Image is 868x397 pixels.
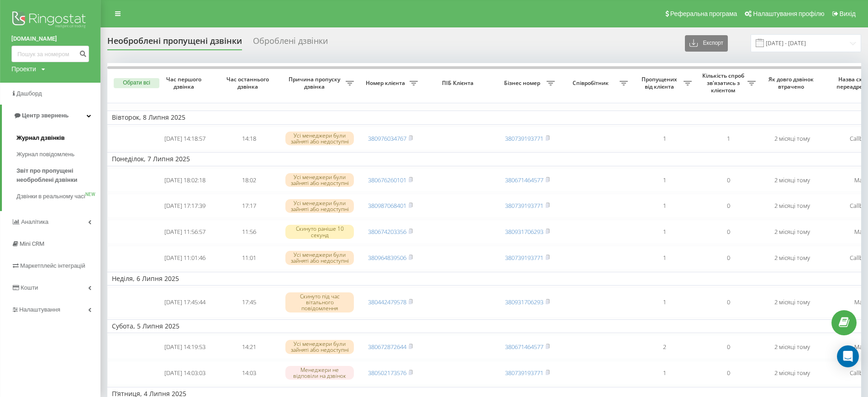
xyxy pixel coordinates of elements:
[505,254,543,262] a: 380739193771
[768,76,817,90] span: Як довго дзвінок втрачено
[16,133,65,143] span: Журнал дзвінків
[505,228,543,236] a: 380931706293
[285,76,346,90] span: Причина пропуску дзвінка
[217,335,281,359] td: 14:21
[253,36,328,50] div: Оброблені дзвінки
[16,166,96,185] span: Звіт про пропущені необроблені дзвінки
[285,292,354,312] div: Скинуто під час вітального повідомлення
[11,9,89,32] img: Ringostat logo
[2,105,100,127] a: Центр звернень
[632,127,696,151] td: 1
[368,228,406,236] a: 380674203356
[217,127,281,151] td: 14:18
[16,90,42,97] span: Дашборд
[285,251,354,265] div: Усі менеджери були зайняті або недоступні
[632,335,696,359] td: 2
[16,188,100,205] a: Дзвінки в реальному часіNEW
[840,10,856,17] span: Вихід
[430,79,488,87] span: ПІБ Клієнта
[760,361,824,385] td: 2 місяці тому
[217,246,281,270] td: 11:01
[368,254,406,262] a: 380964839506
[505,176,543,184] a: 380671464577
[285,225,354,238] div: Скинуто раніше 10 секунд
[16,130,100,146] a: Журнал дзвінків
[505,134,543,143] a: 380739193771
[153,220,217,244] td: [DATE] 11:56:57
[701,72,747,94] span: Кількість спроб зв'язатись з клієнтом
[632,287,696,318] td: 1
[368,134,406,143] a: 380976034767
[368,298,406,306] a: 380442479578
[19,306,60,313] span: Налаштування
[16,146,100,163] a: Журнал повідомлень
[505,369,543,377] a: 380739193771
[20,262,85,269] span: Маркетплейс інтеграцій
[114,78,159,88] button: Обрати всі
[837,345,859,367] div: Open Intercom Messenger
[564,79,620,87] span: Співробітник
[696,361,760,385] td: 0
[632,246,696,270] td: 1
[224,76,274,90] span: Час останнього дзвінка
[696,127,760,151] td: 1
[22,112,68,119] span: Центр звернень
[760,127,824,151] td: 2 місяці тому
[505,298,543,306] a: 380931706293
[368,369,406,377] a: 380502173576
[696,194,760,218] td: 0
[670,10,737,17] span: Реферальна програма
[153,127,217,151] td: [DATE] 14:18:57
[696,246,760,270] td: 0
[632,361,696,385] td: 1
[760,246,824,270] td: 2 місяці тому
[16,163,100,188] a: Звіт про пропущені необроблені дзвінки
[632,220,696,244] td: 1
[632,194,696,218] td: 1
[637,76,684,90] span: Пропущених від клієнта
[153,361,217,385] td: [DATE] 14:03:03
[285,132,354,145] div: Усі менеджери були зайняті або недоступні
[160,76,210,90] span: Час першого дзвінка
[11,34,89,43] a: [DOMAIN_NAME]
[285,366,354,380] div: Менеджери не відповіли на дзвінок
[760,287,824,318] td: 2 місяці тому
[153,246,217,270] td: [DATE] 11:01:46
[696,335,760,359] td: 0
[107,36,242,50] div: Необроблені пропущені дзвінки
[217,220,281,244] td: 11:56
[760,335,824,359] td: 2 місяці тому
[285,173,354,187] div: Усі менеджери були зайняті або недоступні
[696,287,760,318] td: 0
[632,168,696,192] td: 1
[760,168,824,192] td: 2 місяці тому
[217,361,281,385] td: 14:03
[505,343,543,351] a: 380671464577
[285,340,354,354] div: Усі менеджери були зайняті або недоступні
[760,194,824,218] td: 2 місяці тому
[153,335,217,359] td: [DATE] 14:19:53
[16,192,85,201] span: Дзвінки в реальному часі
[685,35,728,52] button: Експорт
[21,284,38,291] span: Кошти
[153,168,217,192] td: [DATE] 18:02:18
[153,194,217,218] td: [DATE] 17:17:39
[217,168,281,192] td: 18:02
[21,218,48,225] span: Аналiтика
[217,287,281,318] td: 17:45
[363,79,410,87] span: Номер клієнта
[285,199,354,213] div: Усі менеджери були зайняті або недоступні
[505,201,543,210] a: 380739193771
[368,176,406,184] a: 380676260101
[500,79,547,87] span: Бізнес номер
[696,220,760,244] td: 0
[153,287,217,318] td: [DATE] 17:45:44
[696,168,760,192] td: 0
[11,64,36,74] div: Проекти
[368,343,406,351] a: 380672872644
[20,240,44,247] span: Mini CRM
[11,46,89,62] input: Пошук за номером
[753,10,824,17] span: Налаштування профілю
[16,150,74,159] span: Журнал повідомлень
[368,201,406,210] a: 380987068401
